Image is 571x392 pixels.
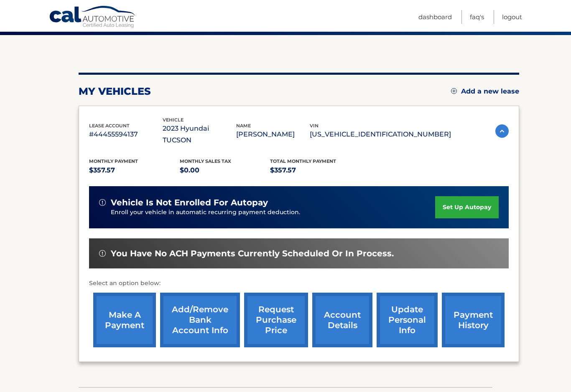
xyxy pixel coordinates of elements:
[111,197,268,208] span: vehicle is not enrolled for autopay
[495,124,509,138] img: accordion-active.svg
[89,129,163,140] p: #44455594137
[502,10,522,24] a: Logout
[377,293,438,347] a: update personal info
[451,88,457,94] img: add.svg
[270,164,361,176] p: $357.57
[180,164,270,176] p: $0.00
[310,129,451,140] p: [US_VEHICLE_IDENTIFICATION_NUMBER]
[236,129,310,140] p: [PERSON_NAME]
[236,123,251,129] span: name
[442,293,505,347] a: payment history
[451,87,519,96] a: Add a new lease
[99,199,106,206] img: alert-white.svg
[93,293,156,347] a: make a payment
[99,250,106,257] img: alert-white.svg
[244,293,308,347] a: request purchase price
[89,123,130,129] span: lease account
[163,123,236,146] p: 2023 Hyundai TUCSON
[310,123,319,129] span: vin
[180,158,231,164] span: Monthly sales Tax
[160,293,240,347] a: Add/Remove bank account info
[89,158,138,164] span: Monthly Payment
[163,117,184,123] span: vehicle
[89,278,509,288] p: Select an option below:
[418,10,452,24] a: Dashboard
[79,85,151,98] h2: my vehicles
[312,293,372,347] a: account details
[435,196,499,218] a: set up autopay
[89,164,180,176] p: $357.57
[49,5,137,30] a: Cal Automotive
[111,248,394,259] span: You have no ACH payments currently scheduled or in process.
[470,10,484,24] a: FAQ's
[270,158,336,164] span: Total Monthly Payment
[111,208,435,217] p: Enroll your vehicle in automatic recurring payment deduction.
